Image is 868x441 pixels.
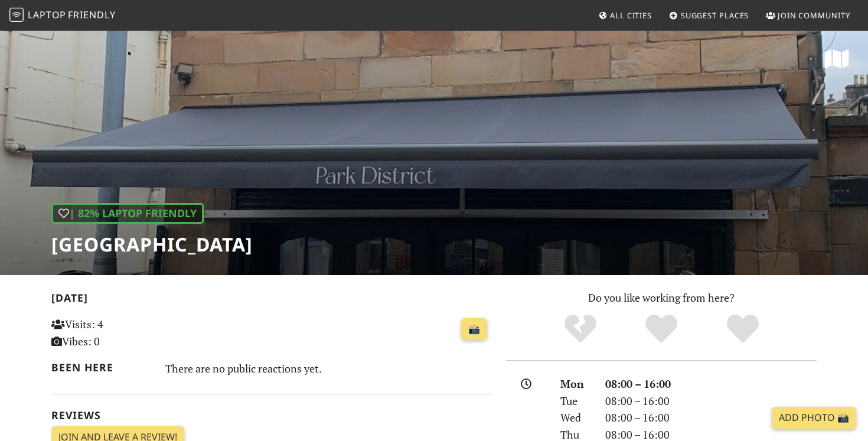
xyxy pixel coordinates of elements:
span: Laptop [28,8,66,21]
div: No [540,313,621,345]
div: Definitely! [702,313,784,345]
h2: Been here [51,361,151,374]
h2: [DATE] [51,292,492,309]
a: All Cities [593,5,657,26]
img: LaptopFriendly [9,8,24,22]
h1: [GEOGRAPHIC_DATA] [51,233,253,256]
div: Wed [553,409,598,426]
a: Join Community [761,5,855,26]
span: All Cities [610,10,652,21]
p: Visits: 4 Vibes: 0 [51,316,189,350]
div: | 82% Laptop Friendly [51,203,204,224]
a: LaptopFriendly LaptopFriendly [9,5,116,26]
span: Friendly [68,8,115,21]
div: There are no public reactions yet. [165,359,492,378]
span: Suggest Places [681,10,749,21]
p: Do you like working from here? [506,289,817,306]
a: 📸 [461,318,487,341]
div: Yes [621,313,702,345]
a: Add Photo 📸 [772,407,856,429]
div: 08:00 – 16:00 [598,393,824,410]
div: Tue [553,393,598,410]
a: Suggest Places [664,5,754,26]
h2: Reviews [51,409,492,422]
span: Join Community [778,10,850,21]
div: 08:00 – 16:00 [598,409,824,426]
div: Mon [553,375,598,393]
div: 08:00 – 16:00 [598,375,824,393]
